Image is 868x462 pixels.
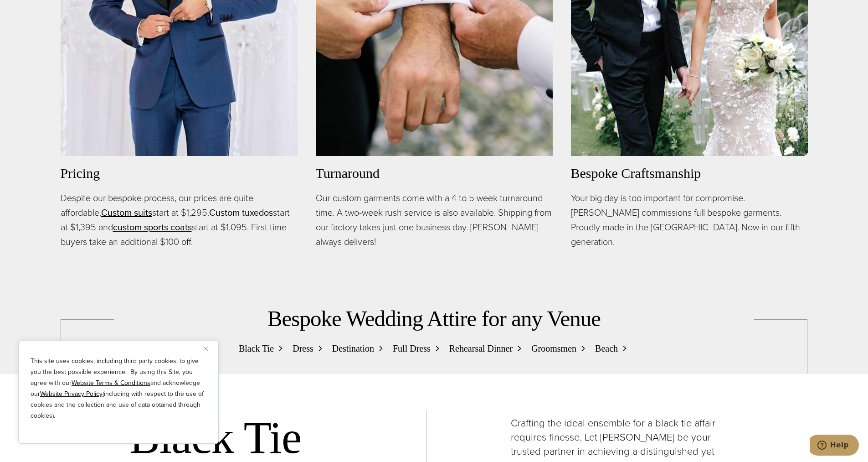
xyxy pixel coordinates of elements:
[332,341,385,356] a: Destination
[31,356,206,421] p: This site uses cookies, including third party cookies, to give you the best possible experience. ...
[571,191,808,249] p: Your big day is too important for compromise. [PERSON_NAME] commissions full bespoke garments. Pr...
[332,341,374,356] span: Destination
[204,347,208,351] img: Close
[393,341,431,356] span: Full Dress
[113,220,192,234] a: custom sports coats
[531,341,576,356] span: Groomsmen
[209,206,273,219] a: Custom tuxedos
[204,343,215,354] button: Close
[88,306,781,332] h2: Bespoke Wedding Attire for any Venue
[531,341,588,356] a: Groomsmen
[40,389,103,399] a: Website Privacy Policy
[239,341,285,356] a: Black Tie
[61,191,298,249] p: Despite our bespoke process, our prices are quite affordable. start at $1,295. start at $1,395 an...
[101,206,152,219] a: Custom suits
[449,341,524,356] a: Rehearsal Dinner
[316,163,553,183] h3: Turnaround
[393,341,442,356] a: Full Dress
[595,341,629,356] a: Beach
[316,191,553,249] p: Our custom garments come with a 4 to 5 week turnaround time. A two-week rush service is also avai...
[239,341,274,356] span: Black Tie
[449,341,513,356] span: Rehearsal Dinner
[72,378,150,388] a: Website Terms & Conditions
[293,341,313,356] span: Dress
[595,341,618,356] span: Beach
[571,163,808,183] h3: Bespoke Craftsmanship
[61,163,298,183] h3: Pricing
[810,435,859,457] iframe: Opens a widget where you can chat to one of our agents
[293,341,325,356] a: Dress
